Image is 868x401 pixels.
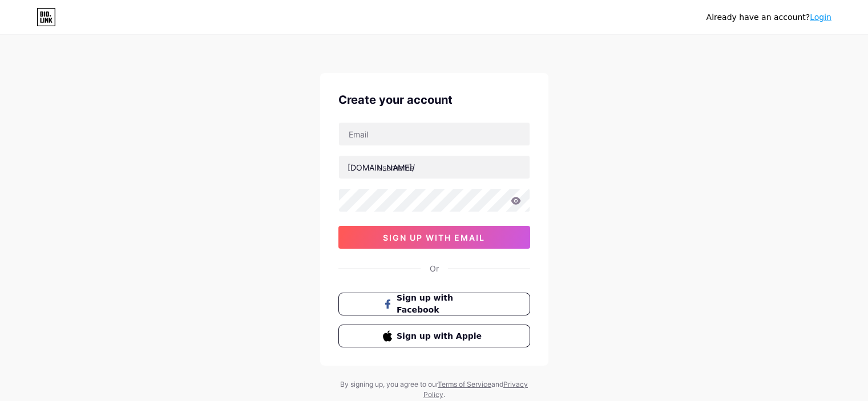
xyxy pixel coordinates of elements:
[338,293,530,315] button: Sign up with Facebook
[337,379,531,400] div: By signing up, you agree to our and .
[339,156,530,179] input: username
[338,91,530,108] div: Create your account
[339,123,530,145] input: Email
[338,226,530,249] button: sign up with email
[430,262,439,274] div: Or
[438,380,491,388] a: Terms of Service
[706,11,831,23] div: Already have an account?
[397,292,485,316] span: Sign up with Facebook
[338,325,530,347] button: Sign up with Apple
[810,13,831,22] a: Login
[397,330,485,342] span: Sign up with Apple
[348,161,415,173] div: [DOMAIN_NAME]/
[383,233,485,242] span: sign up with email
